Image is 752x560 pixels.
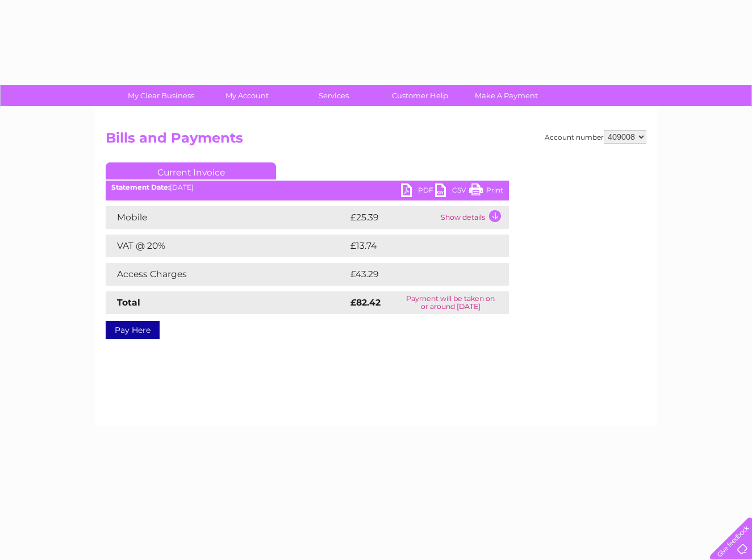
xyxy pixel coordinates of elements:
td: £25.39 [348,206,438,229]
td: Show details [438,206,509,229]
td: £13.74 [348,235,484,257]
td: Mobile [106,206,348,229]
strong: Total [117,297,140,308]
a: Current Invoice [106,162,276,179]
a: Customer Help [373,85,467,106]
a: PDF [401,183,435,200]
a: My Account [200,85,294,106]
h2: Bills and Payments [106,130,646,152]
div: [DATE] [106,183,509,191]
strong: £82.42 [350,297,381,308]
div: Account number [545,130,646,144]
td: Payment will be taken on or around [DATE] [392,291,509,314]
b: Statement Date: [111,183,170,191]
a: My Clear Business [114,85,208,106]
td: Access Charges [106,263,348,286]
a: Pay Here [106,321,160,339]
td: VAT @ 20% [106,235,348,257]
a: CSV [435,183,469,200]
a: Make A Payment [459,85,553,106]
a: Print [469,183,503,200]
td: £43.29 [348,263,486,286]
a: Services [287,85,381,106]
